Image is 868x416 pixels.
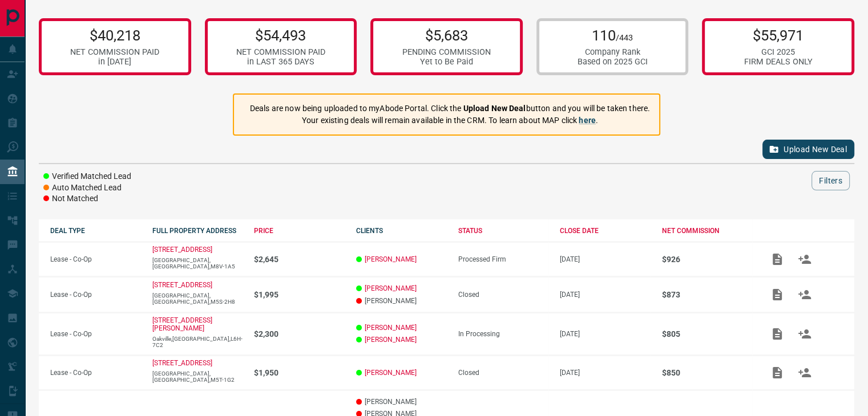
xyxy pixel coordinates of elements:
div: in LAST 365 DAYS [236,57,325,67]
p: $2,645 [254,255,345,264]
p: [PERSON_NAME] [356,398,447,406]
div: Based on 2025 GCI [578,57,648,67]
span: Match Clients [791,368,818,376]
strong: Upload New Deal [463,104,526,113]
span: Add / View Documents [764,368,791,376]
div: CLOSE DATE [560,227,651,235]
a: [STREET_ADDRESS] [152,246,212,254]
li: Verified Matched Lead [43,171,131,182]
p: [DATE] [560,369,651,377]
p: [GEOGRAPHIC_DATA],[GEOGRAPHIC_DATA],M5T-1G2 [152,370,243,383]
div: Closed [458,291,549,299]
li: Auto Matched Lead [43,182,131,194]
p: $873 [662,290,753,299]
p: $1,950 [254,368,345,377]
a: [PERSON_NAME] [365,324,417,332]
button: Upload New Deal [762,140,854,159]
p: [DATE] [560,330,651,338]
p: $850 [662,368,753,377]
div: NET COMMISSION PAID [236,47,325,57]
a: [PERSON_NAME] [365,255,417,263]
div: In Processing [458,330,549,338]
div: GCI 2025 [744,47,813,57]
span: Add / View Documents [764,255,791,263]
div: DEAL TYPE [50,227,141,235]
a: [STREET_ADDRESS] [152,359,212,367]
a: [PERSON_NAME] [365,336,417,344]
span: /443 [616,33,633,43]
p: $40,218 [70,27,159,44]
button: Filters [812,171,850,190]
p: [DATE] [560,291,651,299]
p: [GEOGRAPHIC_DATA],[GEOGRAPHIC_DATA],M8V-1A5 [152,257,243,270]
div: Company Rank [578,47,648,57]
p: 110 [578,27,648,44]
p: [GEOGRAPHIC_DATA],[GEOGRAPHIC_DATA],M5S-2H8 [152,292,243,305]
span: Add / View Documents [764,329,791,337]
p: $54,493 [236,27,325,44]
span: Match Clients [791,290,818,298]
div: in [DATE] [70,57,159,67]
div: NET COMMISSION [662,227,753,235]
p: Lease - Co-Op [50,369,141,377]
p: [DATE] [560,255,651,263]
div: STATUS [458,227,549,235]
p: Oakville,[GEOGRAPHIC_DATA],L6H-7C2 [152,336,243,348]
p: $1,995 [254,290,345,299]
div: PRICE [254,227,345,235]
a: [PERSON_NAME] [365,369,417,377]
p: $926 [662,255,753,264]
a: [STREET_ADDRESS][PERSON_NAME] [152,316,212,332]
p: $5,683 [402,27,491,44]
p: Lease - Co-Op [50,330,141,338]
p: Lease - Co-Op [50,255,141,263]
div: NET COMMISSION PAID [70,47,159,57]
div: CLIENTS [356,227,447,235]
div: FULL PROPERTY ADDRESS [152,227,243,235]
a: here [579,116,596,125]
p: Deals are now being uploaded to myAbode Portal. Click the button and you will be taken there. [250,103,650,115]
p: Lease - Co-Op [50,291,141,299]
p: [PERSON_NAME] [356,297,447,305]
li: Not Matched [43,193,131,205]
p: $805 [662,329,753,338]
div: Processed Firm [458,255,549,263]
a: [STREET_ADDRESS] [152,281,212,289]
p: Your existing deals will remain available in the CRM. To learn about MAP click . [250,115,650,127]
div: Closed [458,369,549,377]
div: FIRM DEALS ONLY [744,57,813,67]
p: $2,300 [254,329,345,338]
div: Yet to Be Paid [402,57,491,67]
span: Add / View Documents [764,290,791,298]
div: PENDING COMMISSION [402,47,491,57]
a: [PERSON_NAME] [365,284,417,292]
span: Match Clients [791,255,818,263]
span: Match Clients [791,329,818,337]
p: $55,971 [744,27,813,44]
